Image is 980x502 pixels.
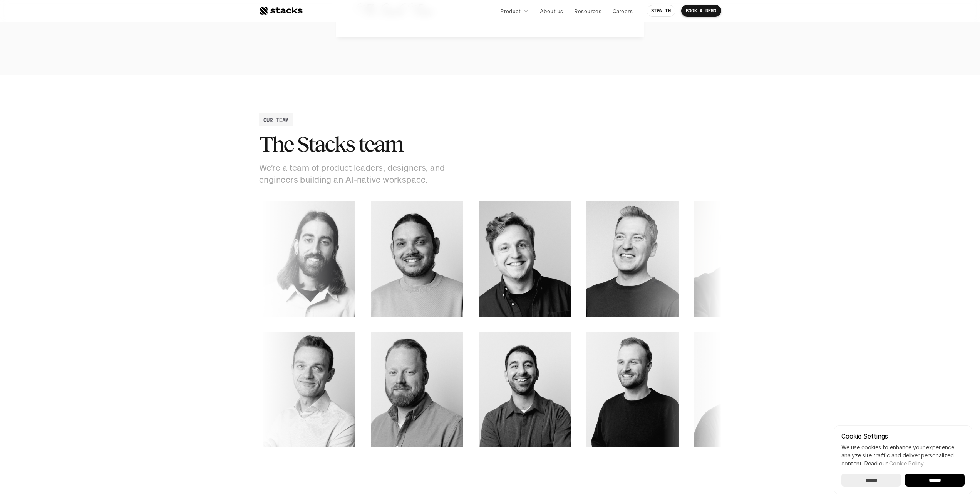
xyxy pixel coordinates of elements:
[647,5,675,17] a: SIGN IN
[864,460,925,467] span: Read our .
[570,4,606,18] a: Resources
[686,8,717,13] p: BOOK A DEMO
[841,433,965,439] p: Cookie Settings
[259,162,452,186] p: We’re a team of product leaders, designers, and engineers building an AI-native workspace.
[651,8,671,13] p: SIGN IN
[535,4,568,18] a: About us
[500,7,521,15] p: Product
[259,132,490,156] h2: The Stacks team
[574,7,601,15] p: Resources
[608,4,637,18] a: Careers
[841,443,965,467] p: We use cookies to enhance your experience, analyze site traffic and deliver personalized content.
[889,460,923,467] a: Cookie Policy
[681,5,721,17] a: BOOK A DEMO
[263,116,289,124] h2: OUR TEAM
[613,7,633,15] p: Careers
[540,7,563,15] p: About us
